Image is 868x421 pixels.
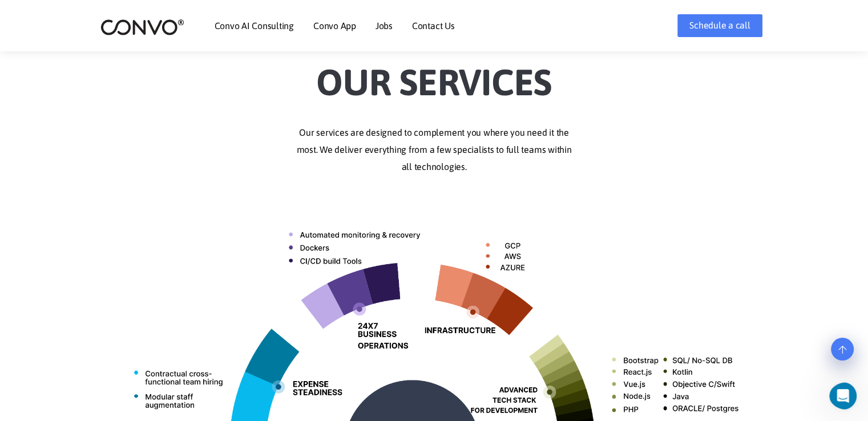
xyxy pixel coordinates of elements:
iframe: Intercom live chat [829,382,865,410]
a: Schedule a call [677,14,762,37]
p: Our services are designed to complement you where you need it the most. We deliver everything fro... [118,124,751,176]
a: Jobs [376,21,393,30]
a: Convo AI Consulting [215,21,294,30]
a: Convo App [313,21,356,30]
img: logo_2.png [100,18,184,36]
h2: Our Services [118,43,751,107]
a: Contact Us [412,21,455,30]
